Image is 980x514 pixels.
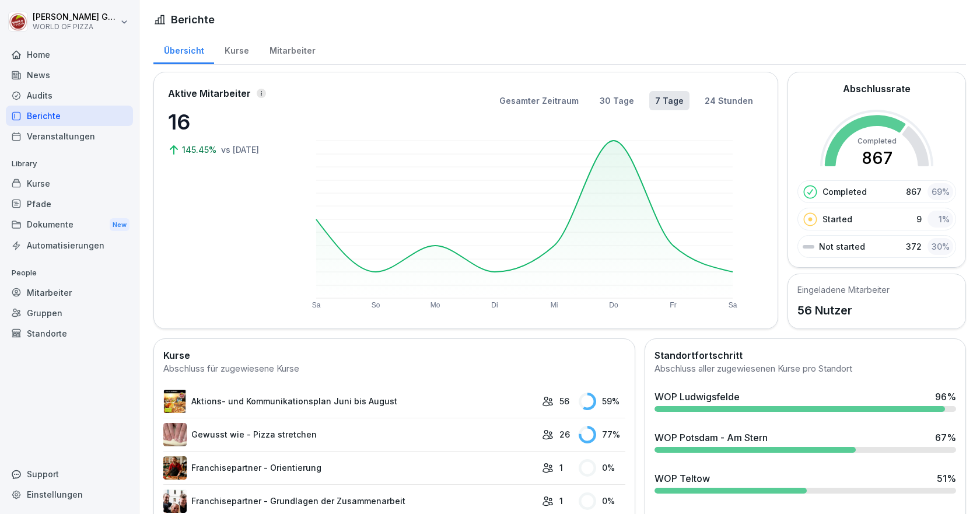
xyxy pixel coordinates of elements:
[163,489,187,513] img: jg5uy95jeicgu19gkip2jpcz.png
[6,235,133,256] a: Automatisierungen
[6,194,133,214] a: Pfade
[654,431,768,445] div: WOP Potsdam - Am Stern
[221,144,259,156] p: vs [DATE]
[6,214,133,236] a: DokumenteNew
[163,423,536,446] a: Gewusst wie - Pizza stretchen
[168,86,251,100] p: Aktive Mitarbeiter
[163,348,625,362] h2: Kurse
[6,106,133,126] a: Berichte
[928,183,953,200] div: 69 %
[594,91,640,110] button: 30 Tage
[6,126,133,146] a: Veranstaltungen
[906,240,922,253] p: 372
[650,467,961,498] a: WOP Teltow51%
[559,495,563,507] p: 1
[822,213,852,225] p: Started
[163,390,187,413] img: wv9qdipp89lowhfx6mawjprm.png
[6,464,133,484] div: Support
[6,44,133,65] a: Home
[153,34,214,64] a: Übersicht
[654,362,956,376] div: Abschluss aller zugewiesenen Kurse pro Standort
[559,428,570,440] p: 26
[579,426,626,443] div: 77 %
[372,301,380,309] text: So
[6,214,133,236] div: Dokumente
[6,303,133,323] a: Gruppen
[916,213,922,225] p: 9
[797,284,890,296] h5: Eingeladene Mitarbeiter
[579,492,626,510] div: 0 %
[819,240,865,253] p: Not started
[670,301,676,309] text: Fr
[937,471,956,485] div: 51 %
[430,301,440,309] text: Mo
[259,34,325,64] a: Mitarbeiter
[822,186,867,198] p: Completed
[609,301,618,309] text: Do
[491,301,498,309] text: Di
[214,34,259,64] a: Kurse
[935,390,956,404] div: 96 %
[559,461,563,474] p: 1
[182,144,219,156] p: 145.45%
[171,12,215,27] h1: Berichte
[163,456,536,480] a: Franchisepartner - Orientierung
[6,323,133,344] a: Standorte
[906,186,922,198] p: 867
[163,390,536,413] a: Aktions- und Kommunikationsplan Juni bis August
[494,91,584,110] button: Gesamter Zeitraum
[163,362,625,376] div: Abschluss für zugewiesene Kurse
[33,12,118,22] p: [PERSON_NAME] Goldmann
[935,431,956,445] div: 67 %
[654,390,740,404] div: WOP Ludwigsfelde
[559,395,569,407] p: 56
[6,155,133,173] p: Library
[797,302,890,319] p: 56 Nutzer
[163,423,187,446] img: omtcyif9wkfkbfxep8chs03y.png
[6,65,133,85] a: News
[6,173,133,194] a: Kurse
[6,282,133,303] a: Mitarbeiter
[312,301,321,309] text: Sa
[649,91,689,110] button: 7 Tage
[33,23,118,31] p: WORLD OF PIZZA
[650,385,961,417] a: WOP Ludwigsfelde96%
[6,484,133,505] a: Einstellungen
[699,91,759,110] button: 24 Stunden
[729,301,737,309] text: Sa
[6,264,133,282] p: People
[654,471,710,485] div: WOP Teltow
[163,456,187,480] img: t4g7eu33fb3xcinggz4rhe0w.png
[654,348,956,362] h2: Standortfortschritt
[110,218,129,232] div: New
[6,85,133,106] a: Audits
[650,426,961,457] a: WOP Potsdam - Am Stern67%
[928,238,953,255] div: 30 %
[579,393,626,410] div: 59 %
[168,106,285,138] p: 16
[928,211,953,228] div: 1 %
[551,301,558,309] text: Mi
[843,82,911,96] h2: Abschlussrate
[579,459,626,477] div: 0 %
[163,489,536,513] a: Franchisepartner - Grundlagen der Zusammenarbeit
